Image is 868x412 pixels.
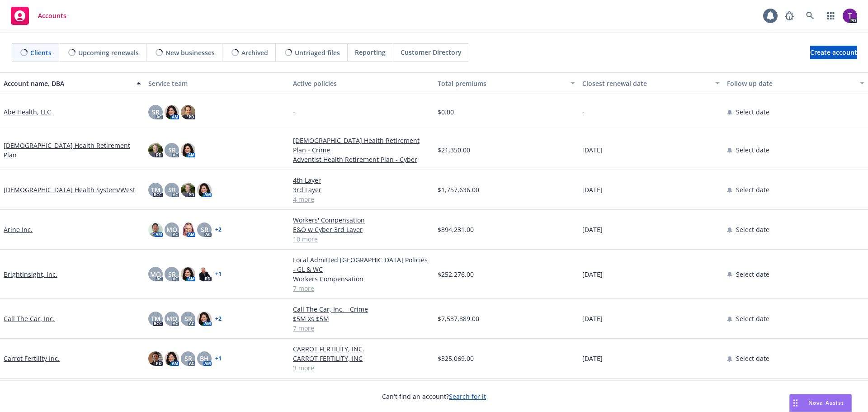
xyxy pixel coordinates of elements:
[78,48,139,57] span: Upcoming renewals
[438,270,474,279] span: $252,276.00
[151,314,160,323] span: TM
[822,7,840,25] a: Switch app
[293,363,430,373] a: 3 more
[810,44,857,61] span: Create account
[215,227,222,232] a: + 2
[293,314,430,323] a: $5M xs $5M
[4,107,51,117] a: Abe Health, LLC
[4,185,135,194] a: [DEMOGRAPHIC_DATA] Health System/West
[166,225,177,234] span: MQ
[4,225,33,234] a: Arine Inc.
[808,399,844,407] span: Nova Assist
[579,72,723,94] button: Closest renewal date
[293,155,430,164] a: Adventist Health Retirement Plan - Cyber
[293,284,430,293] a: 7 more
[293,354,430,363] a: CARROT FERTILITY, INC
[438,354,474,363] span: $325,069.00
[151,185,160,194] span: TM
[38,12,66,19] span: Accounts
[780,7,798,25] a: Report a Bug
[801,7,819,25] a: Search
[582,354,603,363] span: [DATE]
[215,271,222,277] a: + 1
[293,304,430,314] a: Call The Car, Inc. - Crime
[150,270,161,279] span: MQ
[148,223,163,237] img: photo
[438,107,454,117] span: $0.00
[438,185,479,194] span: $1,757,636.00
[401,47,462,57] span: Customer Directory
[145,72,289,94] button: Service team
[438,314,479,323] span: $7,537,889.00
[184,314,192,323] span: SR
[148,79,286,88] div: Service team
[293,225,430,234] a: E&O w Cyber 3rd Layer
[790,394,801,412] div: Drag to move
[843,9,857,23] img: photo
[30,48,52,57] span: Clients
[197,267,212,281] img: photo
[215,356,222,361] a: + 1
[582,107,585,117] span: -
[582,185,603,194] span: [DATE]
[201,225,208,234] span: SR
[293,255,430,274] a: Local Admitted [GEOGRAPHIC_DATA] Policies - GL & WC
[168,185,176,194] span: SR
[4,141,141,160] a: [DEMOGRAPHIC_DATA] Health Retirement Plan
[736,107,769,117] span: Select date
[168,270,176,279] span: SR
[241,48,268,57] span: Archived
[181,223,195,237] img: photo
[582,314,603,323] span: [DATE]
[293,79,430,88] div: Active policies
[293,107,295,117] span: -
[4,354,60,363] a: Carrot Fertility Inc.
[810,46,857,59] a: Create account
[736,354,769,363] span: Select date
[582,79,710,88] div: Closest renewal date
[152,107,160,117] span: SR
[293,274,430,284] a: Workers Compensation
[736,185,769,194] span: Select date
[727,79,854,88] div: Follow up date
[4,314,55,323] a: Call The Car, Inc.
[293,215,430,225] a: Workers' Compensation
[438,225,474,234] span: $394,231.00
[736,314,769,323] span: Select date
[293,194,430,204] a: 4 more
[789,394,852,412] button: Nova Assist
[582,225,603,234] span: [DATE]
[165,105,179,119] img: photo
[181,267,195,281] img: photo
[4,270,57,279] a: BrightInsight, Inc.
[7,3,70,28] a: Accounts
[736,145,769,155] span: Select date
[165,351,179,366] img: photo
[293,323,430,333] a: 7 more
[582,270,603,279] span: [DATE]
[449,392,486,401] a: Search for it
[200,354,209,363] span: BH
[293,344,430,354] a: CARROT FERTILITY, INC.
[295,48,340,57] span: Untriaged files
[434,72,579,94] button: Total premiums
[382,392,486,401] span: Can't find an account?
[723,72,868,94] button: Follow up date
[438,145,470,155] span: $21,350.00
[215,316,222,322] a: + 2
[148,351,163,366] img: photo
[438,79,565,88] div: Total premiums
[181,143,195,157] img: photo
[197,183,212,197] img: photo
[148,143,163,157] img: photo
[181,183,195,197] img: photo
[736,270,769,279] span: Select date
[289,72,434,94] button: Active policies
[197,312,212,326] img: photo
[582,145,603,155] span: [DATE]
[168,145,176,155] span: SR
